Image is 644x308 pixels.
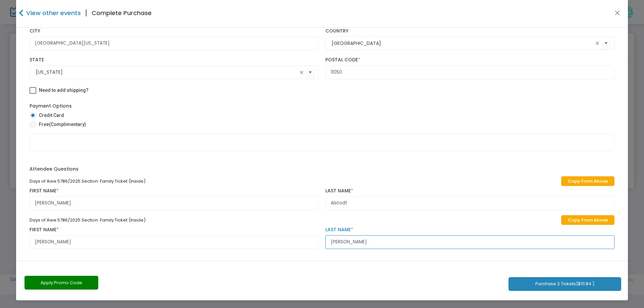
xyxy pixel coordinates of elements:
[39,87,89,93] span: Need to add shipping?
[24,276,98,290] button: Apply Promo Code
[81,7,92,19] span: |
[325,66,614,79] input: Postal Code
[30,196,319,210] input: First Name
[92,8,152,17] h4: Complete Purchase
[325,57,614,63] label: Postal Code
[30,28,319,34] label: City
[49,122,86,127] span: (Complimentary)
[30,57,319,63] label: State
[325,188,614,194] label: Last Name
[561,215,614,225] a: Copy From Above
[561,176,614,186] a: Copy From Above
[36,121,86,128] span: Free
[30,178,146,184] span: Days of Awe 5786/2025 Section: Family Ticket (Inside)
[30,217,146,223] span: Days of Awe 5786/2025 Section: Family Ticket (Inside)
[30,166,78,173] label: Attendee Questions
[306,65,315,79] button: Select
[36,69,298,76] input: Select State
[508,277,621,291] button: Purchase 2 Tickets($111.84 )
[325,196,614,210] input: Last Name
[325,227,614,233] label: Last Name
[593,39,601,47] span: clear
[325,235,614,249] input: Last Name
[30,227,319,233] label: First Name
[30,188,319,194] label: First Name
[613,9,622,17] button: Close
[30,37,319,50] input: City
[30,235,319,249] input: First Name
[332,40,593,47] input: Select Country
[30,103,72,110] label: Payment Options
[325,28,614,34] label: Country
[298,68,306,76] span: clear
[36,112,64,119] span: Credit Card
[24,8,81,17] h4: View other events
[30,134,614,167] iframe: Secure Credit Card Form
[601,37,611,50] button: Select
